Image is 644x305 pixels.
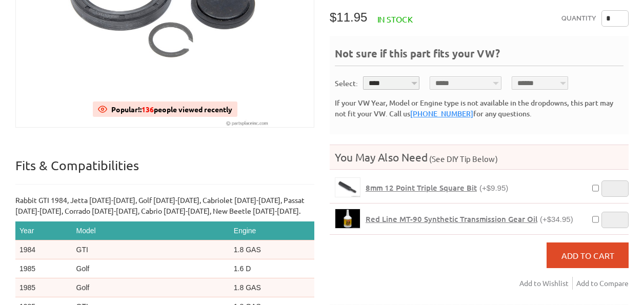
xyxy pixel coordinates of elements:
span: (See DIY Tip Below) [428,154,498,164]
button: Add to Cart [547,242,629,268]
label: Quantity [561,10,596,27]
a: Red Line MT-90 Synthetic Transmission Gear Oil [335,209,360,229]
span: $11.95 [330,10,367,24]
th: Year [15,221,72,240]
a: Add to Wishlist [519,277,573,290]
h4: You May Also Need [330,150,629,164]
a: Red Line MT-90 Synthetic Transmission Gear Oil(+$34.95) [366,214,573,224]
td: Golf [72,278,230,297]
img: Red Line MT-90 Synthetic Transmission Gear Oil [335,209,360,228]
span: In stock [377,14,413,24]
div: If your VW Year, Model or Engine type is not available in the dropdowns, this part may not fit yo... [335,97,623,119]
th: Engine [230,221,314,240]
div: Not sure if this part fits your VW? [335,46,623,66]
td: Golf [72,259,230,278]
span: Red Line MT-90 Synthetic Transmission Gear Oil [366,214,537,224]
a: 8mm 12 Point Triple Square Bit(+$9.95) [366,183,508,193]
td: 1.6 D [230,259,314,278]
a: 8mm 12 Point Triple Square Bit [335,177,360,197]
a: Add to Compare [576,277,629,290]
td: 1985 [15,278,72,297]
img: 8mm 12 Point Triple Square Bit [335,178,360,197]
td: 1.8 GAS [230,240,314,259]
span: 8mm 12 Point Triple Square Bit [366,182,477,193]
th: Model [72,221,230,240]
p: Rabbit GTI 1984, Jetta [DATE]-[DATE], Golf [DATE]-[DATE], Cabriolet [DATE]-[DATE], Passat [DATE]-... [15,195,314,216]
div: Select: [335,78,358,89]
td: 1985 [15,259,72,278]
span: (+$34.95) [540,215,573,223]
td: 1984 [15,240,72,259]
span: (+$9.95) [479,184,508,192]
span: Add to Cart [561,250,614,260]
td: 1.8 GAS [230,278,314,297]
p: Fits & Compatibilities [15,157,314,185]
td: GTI [72,240,230,259]
a: [PHONE_NUMBER] [410,109,473,118]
